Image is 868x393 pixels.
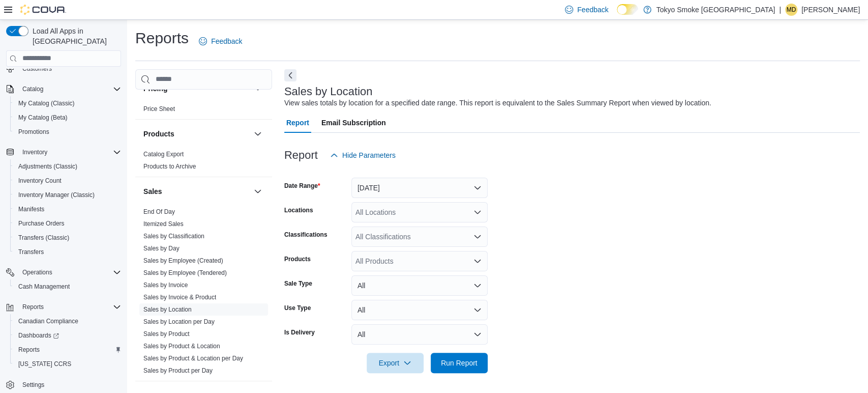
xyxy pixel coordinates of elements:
[143,244,179,252] span: Sales by Day
[135,206,272,381] div: Sales
[22,85,43,93] span: Catalog
[18,283,70,291] span: Cash Management
[143,220,184,228] a: Itemized Sales
[18,219,65,228] span: Purchase Orders
[143,282,188,289] a: Sales by Invoice
[14,344,121,356] span: Reports
[10,125,125,139] button: Promotions
[143,233,204,240] a: Sales by Classification
[284,206,313,214] label: Locations
[10,202,125,216] button: Manifests
[284,231,327,239] label: Classifications
[284,255,311,263] label: Products
[143,208,175,215] a: End Of Day
[143,330,190,338] a: Sales by Product
[351,275,488,296] button: All
[211,36,242,46] span: Feedback
[10,188,125,202] button: Inventory Manager (Classic)
[342,150,396,160] span: Hide Parameters
[135,148,272,177] div: Products
[143,129,250,139] button: Products
[14,126,121,138] span: Promotions
[284,304,311,312] label: Use Type
[18,301,48,313] button: Reports
[135,28,189,48] h1: Reports
[321,113,386,133] span: Email Subscription
[18,83,121,95] span: Catalog
[2,377,125,392] button: Settings
[143,343,220,350] a: Sales by Product & Location
[14,280,74,293] a: Cash Management
[18,379,48,391] a: Settings
[143,367,213,374] a: Sales by Product per Day
[252,82,264,95] button: Pricing
[14,232,73,244] a: Transfers (Classic)
[10,279,125,294] button: Cash Management
[20,5,66,15] img: Cova
[18,346,40,354] span: Reports
[22,381,44,389] span: Settings
[143,318,215,325] a: Sales by Location per Day
[284,98,711,108] div: View sales totals by location for a specified date range. This report is equivalent to the Sales ...
[143,355,243,362] a: Sales by Product & Location per Day
[252,185,264,198] button: Sales
[18,114,68,122] span: My Catalog (Beta)
[143,269,227,276] a: Sales by Employee (Tendered)
[14,160,81,173] a: Adjustments (Classic)
[2,82,125,96] button: Catalog
[14,329,63,342] a: Dashboards
[143,150,184,158] span: Catalog Export
[2,265,125,279] button: Operations
[143,105,175,113] a: Price Sheet
[18,234,69,242] span: Transfers (Classic)
[14,175,66,187] a: Inventory Count
[473,257,482,265] button: Open list of options
[18,162,77,171] span: Adjustments (Classic)
[18,378,121,391] span: Settings
[14,97,121,109] span: My Catalog (Classic)
[14,189,99,201] a: Inventory Manager (Classic)
[143,163,196,170] a: Products to Archive
[2,300,125,314] button: Reports
[18,99,75,107] span: My Catalog (Classic)
[14,111,72,124] a: My Catalog (Beta)
[14,175,121,187] span: Inventory Count
[143,208,175,216] span: End Of Day
[284,86,373,98] h3: Sales by Location
[18,317,78,325] span: Canadian Compliance
[351,300,488,320] button: All
[351,324,488,345] button: All
[14,280,121,293] span: Cash Management
[18,331,59,340] span: Dashboards
[22,148,47,156] span: Inventory
[18,146,51,158] button: Inventory
[143,186,162,196] h3: Sales
[18,177,62,185] span: Inventory Count
[326,145,400,165] button: Hide Parameters
[10,314,125,328] button: Canadian Compliance
[14,344,44,356] a: Reports
[14,329,121,342] span: Dashboards
[14,232,121,244] span: Transfers (Classic)
[18,301,121,313] span: Reports
[18,266,56,278] button: Operations
[18,63,56,75] a: Customers
[14,246,121,258] span: Transfers
[135,103,272,119] div: Pricing
[143,306,192,313] a: Sales by Location
[195,31,246,51] a: Feedback
[18,248,44,256] span: Transfers
[18,205,44,213] span: Manifests
[143,162,196,171] span: Products to Archive
[10,159,125,174] button: Adjustments (Classic)
[656,4,775,16] p: Tokyo Smoke [GEOGRAPHIC_DATA]
[785,4,797,16] div: Matthew Dodgson
[28,26,121,46] span: Load All Apps in [GEOGRAPHIC_DATA]
[143,294,216,301] a: Sales by Invoice & Product
[143,305,192,314] span: Sales by Location
[14,217,69,230] a: Purchase Orders
[143,293,216,301] span: Sales by Invoice & Product
[14,315,121,327] span: Canadian Compliance
[14,160,121,173] span: Adjustments (Classic)
[18,191,95,199] span: Inventory Manager (Classic)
